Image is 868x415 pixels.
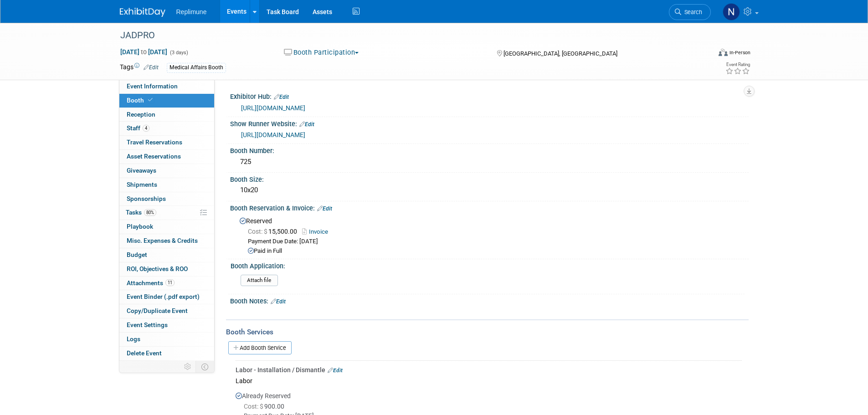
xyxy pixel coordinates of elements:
[119,290,214,304] a: Event Binder (.pdf export)
[119,277,214,290] a: Attachments11
[119,94,214,108] a: Booth
[328,367,343,374] a: Edit
[723,3,740,20] img: Nicole Schaeffner
[119,347,214,360] a: Delete Event
[180,361,196,373] td: Personalize Event Tab Strip
[230,201,749,213] div: Booth Reservation & Invoice:
[230,294,749,306] div: Booth Notes:
[248,228,268,235] span: Cost: $
[271,298,286,305] a: Edit
[230,144,749,155] div: Booth Number:
[127,195,166,202] span: Sponsorships
[127,335,140,343] span: Logs
[127,307,188,314] span: Copy/Duplicate Event
[127,349,162,357] span: Delete Event
[119,178,214,192] a: Shipments
[226,327,749,337] div: Booth Services
[236,365,742,374] div: Labor - Installation / Dismantle
[719,49,728,56] img: Format-Inperson.png
[144,64,159,71] a: Edit
[127,124,149,132] span: Staff
[119,318,214,332] a: Event Settings
[127,237,198,244] span: Misc. Expenses & Credits
[127,181,157,188] span: Shipments
[176,8,207,15] span: Replimune
[144,209,156,216] span: 80%
[503,50,617,57] span: [GEOGRAPHIC_DATA], [GEOGRAPHIC_DATA]
[248,237,742,246] div: Payment Due Date: [DATE]
[127,111,155,118] span: Reception
[228,341,292,354] a: Add Booth Service
[657,47,751,61] div: Event Format
[302,228,333,235] a: Invoice
[119,220,214,234] a: Playbook
[244,403,264,410] span: Cost: $
[127,167,156,174] span: Giveaways
[230,90,749,102] div: Exhibitor Hub:
[127,279,175,287] span: Attachments
[119,206,214,220] a: Tasks80%
[119,108,214,122] a: Reception
[299,121,314,128] a: Edit
[119,248,214,262] a: Budget
[119,234,214,248] a: Misc. Expenses & Credits
[236,374,742,387] div: Labor
[231,259,745,271] div: Booth Application:
[317,205,332,212] a: Edit
[127,321,168,328] span: Event Settings
[119,122,214,135] a: Staff4
[244,403,288,410] span: 900.00
[119,150,214,164] a: Asset Reservations
[127,223,153,230] span: Playbook
[681,9,702,15] span: Search
[237,155,742,169] div: 725
[117,27,697,44] div: JADPRO
[127,265,188,272] span: ROI, Objectives & ROO
[119,80,214,93] a: Event Information
[729,49,750,56] div: In-Person
[237,214,742,256] div: Reserved
[119,333,214,346] a: Logs
[126,209,156,216] span: Tasks
[127,138,182,146] span: Travel Reservations
[119,192,214,206] a: Sponsorships
[119,304,214,318] a: Copy/Duplicate Event
[248,228,301,235] span: 15,500.00
[119,262,214,276] a: ROI, Objectives & ROO
[120,62,159,73] td: Tags
[241,131,305,138] a: [URL][DOMAIN_NAME]
[165,279,175,286] span: 11
[248,247,742,256] div: Paid in Full
[669,4,711,20] a: Search
[230,117,749,129] div: Show Runner Website:
[119,136,214,149] a: Travel Reservations
[127,82,178,90] span: Event Information
[139,48,148,56] span: to
[167,63,226,72] div: Medical Affairs Booth
[725,62,750,67] div: Event Rating
[143,125,149,132] span: 4
[274,94,289,100] a: Edit
[281,48,362,57] button: Booth Participation
[127,153,181,160] span: Asset Reservations
[127,251,147,258] span: Budget
[120,8,165,17] img: ExhibitDay
[127,97,154,104] span: Booth
[120,48,168,56] span: [DATE] [DATE]
[148,97,153,102] i: Booth reservation complete
[241,104,305,112] a: [URL][DOMAIN_NAME]
[169,50,188,56] span: (3 days)
[237,183,742,197] div: 10x20
[127,293,200,300] span: Event Binder (.pdf export)
[230,173,749,184] div: Booth Size:
[195,361,214,373] td: Toggle Event Tabs
[119,164,214,178] a: Giveaways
